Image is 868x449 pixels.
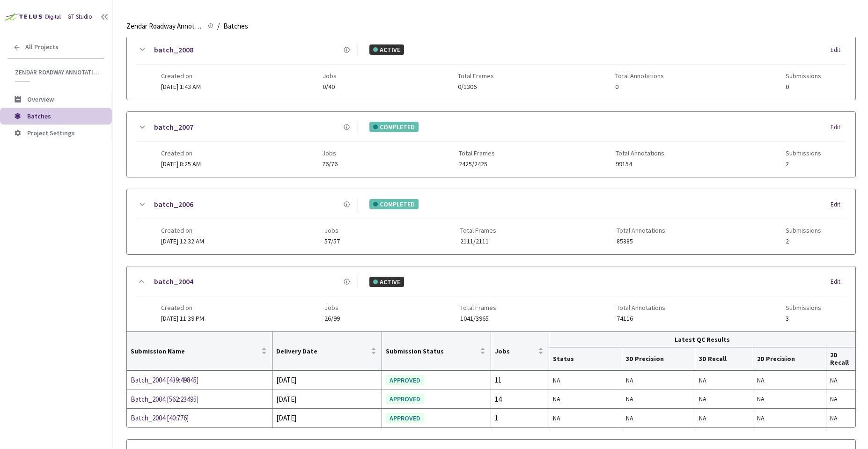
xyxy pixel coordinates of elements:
a: Batch_2004 [439:49845] [131,375,230,386]
span: 0/1306 [458,83,494,90]
span: [DATE] 11:39 PM [161,314,204,323]
div: NA [553,394,618,404]
span: Total Annotations [615,72,664,80]
div: NA [830,375,852,385]
li: / [217,21,220,32]
a: batch_2007 [154,121,193,133]
a: Batch_2004 [562:23495] [131,394,230,405]
div: batch_2004ACTIVEEditCreated on[DATE] 11:39 PMJobs26/99Total Frames1041/3965Total Annotations74116... [127,266,855,331]
div: NA [626,375,691,385]
span: Total Frames [460,304,496,311]
span: Project Settings [27,129,75,137]
span: 76/76 [322,161,338,168]
div: ACTIVE [369,44,404,55]
th: Submission Status [382,332,491,370]
div: [DATE] [276,375,377,386]
div: ACTIVE [369,277,404,287]
a: Batch_2004 [40:776] [131,412,230,424]
div: 1 [495,412,545,424]
span: Submission Status [386,347,478,355]
span: Batches [223,21,248,32]
div: COMPLETED [369,122,419,132]
span: 85385 [617,238,665,245]
div: NA [830,413,852,423]
span: [DATE] 8:25 AM [161,160,201,168]
span: Overview [27,95,54,103]
div: Edit [831,277,846,287]
span: 1041/3965 [460,315,496,322]
div: batch_2007COMPLETEDEditCreated on[DATE] 8:25 AMJobs76/76Total Frames2425/2425Total Annotations991... [127,112,855,177]
div: batch_2008ACTIVEEditCreated on[DATE] 1:43 AMJobs0/40Total Frames0/1306Total Annotations0Submissions0 [127,35,855,100]
span: Created on [161,304,204,311]
span: 0 [786,83,821,90]
span: 26/99 [324,315,340,322]
span: All Projects [25,43,59,51]
div: [DATE] [276,412,377,424]
div: 11 [495,375,545,386]
span: Total Annotations [617,304,665,311]
span: Submissions [786,72,821,80]
span: Delivery Date [276,347,368,355]
div: Edit [831,123,846,132]
div: NA [553,413,618,423]
th: 2D Precision [753,347,826,370]
th: Status [549,347,622,370]
div: APPROVED [386,413,424,423]
span: Total Frames [458,72,494,80]
span: Submission Name [131,347,259,355]
span: Zendar Roadway Annotations | Cuboid Labels [126,21,202,32]
div: NA [699,413,749,423]
span: 0/40 [323,83,337,90]
span: Submissions [786,304,821,311]
th: Submission Name [127,332,272,370]
div: Edit [831,45,846,55]
span: Total Frames [460,227,496,234]
span: Total Annotations [616,149,664,157]
div: NA [626,394,691,404]
span: Created on [161,72,201,80]
th: Delivery Date [272,332,382,370]
span: 57/57 [324,238,340,245]
span: Created on [161,227,204,234]
a: batch_2008 [154,44,193,56]
span: 74116 [617,315,665,322]
span: Jobs [323,72,337,80]
span: 2425/2425 [459,161,495,168]
div: GT Studio [67,13,92,22]
span: Jobs [324,227,340,234]
div: NA [757,394,822,404]
div: NA [757,375,822,385]
div: NA [699,375,749,385]
div: APPROVED [386,375,424,385]
div: APPROVED [386,394,424,404]
a: batch_2004 [154,276,193,287]
div: batch_2006COMPLETEDEditCreated on[DATE] 12:32 AMJobs57/57Total Frames2111/2111Total Annotations85... [127,189,855,254]
th: 3D Recall [695,347,753,370]
div: NA [757,413,822,423]
div: NA [699,394,749,404]
span: Jobs [495,347,536,355]
span: 2 [786,238,821,245]
th: 2D Recall [826,347,855,370]
span: Batches [27,112,51,120]
span: Total Annotations [617,227,665,234]
div: COMPLETED [369,199,419,209]
span: 0 [615,83,664,90]
span: 99154 [616,161,664,168]
div: Edit [831,200,846,209]
span: Created on [161,149,201,157]
th: Jobs [491,332,549,370]
span: Submissions [786,149,821,157]
span: 3 [786,315,821,322]
th: Latest QC Results [549,332,855,347]
span: 2 [786,161,821,168]
span: Submissions [786,227,821,234]
th: 3D Precision [622,347,695,370]
div: [DATE] [276,394,377,405]
div: NA [830,394,852,404]
span: Jobs [322,149,338,157]
div: 14 [495,394,545,405]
